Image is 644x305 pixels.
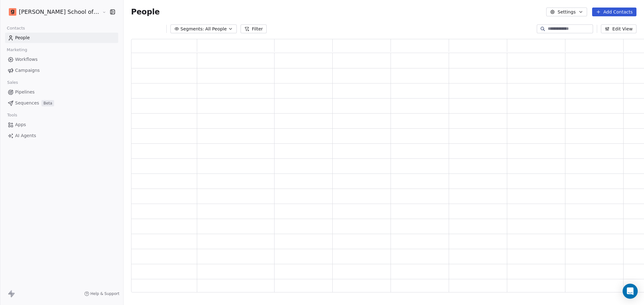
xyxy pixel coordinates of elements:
span: Sequences [15,100,39,106]
a: People [5,33,118,43]
div: Open Intercom Messenger [623,284,638,299]
span: Marketing [4,45,30,55]
a: Workflows [5,54,118,65]
a: Campaigns [5,65,118,76]
span: Segments: [180,26,204,32]
a: AI Agents [5,131,118,141]
span: Contacts [4,24,28,33]
button: Settings [546,8,587,16]
button: [PERSON_NAME] School of Finance LLP [8,7,98,17]
span: Campaigns [15,67,40,74]
span: Tools [4,110,20,120]
img: Goela%20School%20Logos%20(4).png [9,8,16,16]
span: Sales [4,78,21,87]
span: Help & Support [91,291,119,296]
span: Apps [15,121,26,128]
button: Add Contacts [592,8,636,16]
span: [PERSON_NAME] School of Finance LLP [19,8,101,16]
span: AI Agents [15,132,36,139]
span: Workflows [15,56,38,63]
button: Filter [241,24,267,33]
span: Pipelines [15,89,35,95]
a: SequencesBeta [5,98,118,108]
a: Pipelines [5,87,118,97]
button: Edit View [601,24,636,33]
span: People [131,7,160,17]
span: Beta [42,100,54,106]
a: Help & Support [84,291,119,296]
a: Apps [5,120,118,130]
span: People [15,35,30,41]
span: All People [205,26,227,32]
